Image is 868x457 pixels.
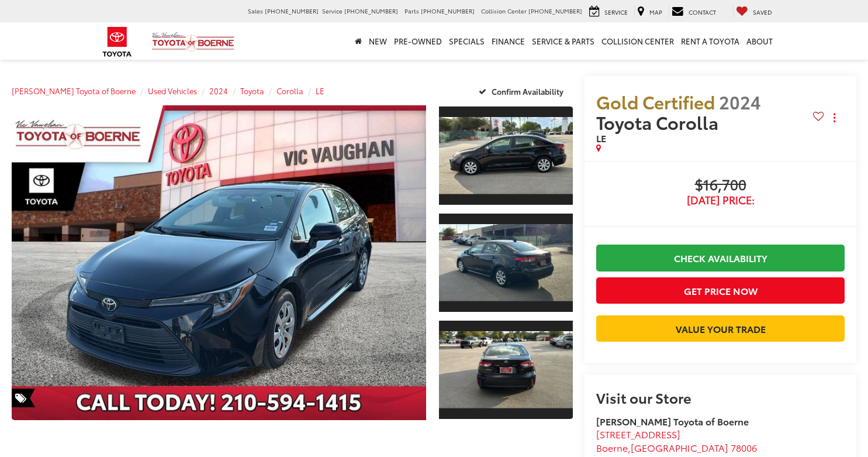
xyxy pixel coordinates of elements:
[634,5,665,18] a: Map
[596,427,680,441] span: [STREET_ADDRESS]
[649,8,662,16] span: Map
[753,8,772,16] span: Saved
[265,6,319,15] span: [PHONE_NUMBER]
[439,212,573,313] a: Expand Photo 2
[596,441,628,454] span: Boerne
[488,22,528,60] a: Finance
[596,89,715,114] span: Gold Certified
[743,22,776,60] a: About
[596,277,845,304] button: Get Price Now
[365,22,390,60] a: New
[437,224,574,301] img: 2024 Toyota Corolla LE
[596,315,845,342] a: Value Your Trade
[596,441,757,454] span: ,
[824,108,845,128] button: Actions
[596,109,722,135] span: Toyota Corolla
[596,414,749,428] strong: [PERSON_NAME] Toyota of Boerne
[586,5,631,18] a: Service
[240,85,264,96] a: Toyota
[596,427,757,454] a: [STREET_ADDRESS] Boerne,[GEOGRAPHIC_DATA] 78006
[445,22,488,60] a: Specials
[677,22,743,60] a: Rent a Toyota
[596,131,606,145] span: LE
[598,22,677,60] a: Collision Center
[344,6,398,15] span: [PHONE_NUMBER]
[481,6,527,15] span: Collision Center
[631,441,728,454] span: [GEOGRAPHIC_DATA]
[492,86,563,97] span: Confirm Availability
[596,390,845,405] h2: Visit our Store
[248,6,263,15] span: Sales
[596,245,845,271] a: Check Availability
[316,85,324,96] a: LE
[472,81,573,101] button: Confirm Availability
[276,85,303,96] a: Corolla
[12,389,35,407] span: Special
[689,8,716,16] span: Contact
[12,85,136,96] a: [PERSON_NAME] Toyota of Boerne
[151,32,235,52] img: Vic Vaughan Toyota of Boerne
[351,22,365,60] a: Home
[437,117,574,194] img: 2024 Toyota Corolla LE
[148,85,197,96] a: Used Vehicles
[669,5,719,18] a: Contact
[834,113,835,122] span: dropdown dots
[733,5,775,18] a: My Saved Vehicles
[209,85,228,96] a: 2024
[404,6,419,15] span: Parts
[719,89,761,114] span: 2024
[12,105,426,420] a: Expand Photo 0
[421,6,475,15] span: [PHONE_NUMBER]
[528,6,582,15] span: [PHONE_NUMBER]
[437,331,574,408] img: 2024 Toyota Corolla LE
[95,23,139,61] img: Toyota
[596,177,845,194] span: $16,700
[390,22,445,60] a: Pre-Owned
[731,441,757,454] span: 78006
[439,319,573,420] a: Expand Photo 3
[596,194,845,206] span: [DATE] Price:
[8,104,430,421] img: 2024 Toyota Corolla LE
[322,6,343,15] span: Service
[528,22,598,60] a: Service & Parts: Opens in a new tab
[604,8,628,16] span: Service
[439,105,573,206] a: Expand Photo 1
